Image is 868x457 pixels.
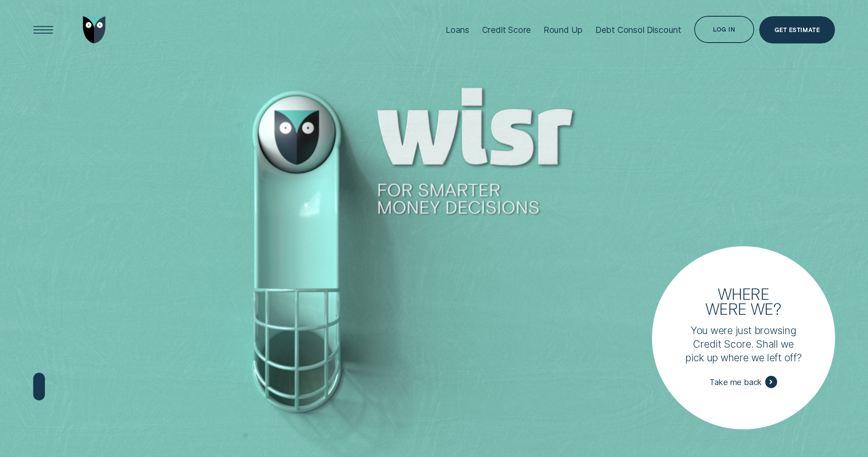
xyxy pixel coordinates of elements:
div: Credit Score [482,25,531,35]
h3: Where were we? [699,286,788,316]
a: Get Estimate [759,16,835,43]
a: Where were we?You were just browsing Credit Score. Shall we pick up where we left off?Take me back [652,246,835,429]
button: Log in [694,16,754,43]
div: Debt Consol Discount [595,25,681,35]
div: Loans [446,25,469,35]
span: Take me back [710,377,762,387]
p: You were just browsing Credit Score. Shall we pick up where we left off? [683,324,804,365]
div: Round Up [544,25,583,35]
button: Open Menu [30,16,57,43]
img: Wisr [83,16,105,43]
